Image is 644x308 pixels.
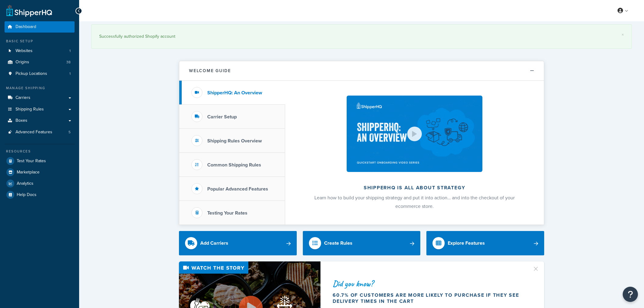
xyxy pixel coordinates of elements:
[16,107,44,112] span: Shipping Rules
[68,130,71,135] span: 5
[16,118,27,123] span: Boxes
[16,95,30,100] span: Carriers
[5,45,75,57] a: Websites1
[207,210,247,216] h3: Testing Your Rates
[5,167,75,178] a: Marketplace
[314,194,515,210] span: Learn how to build your shipping strategy and put it into action… and into the checkout of your e...
[5,39,75,44] div: Basic Setup
[621,32,624,37] a: ×
[448,239,485,247] div: Explore Features
[5,57,75,68] a: Origins38
[5,45,75,57] li: Websites
[333,279,525,288] div: Did you know?
[5,68,75,79] li: Pickup Locations
[5,178,75,189] a: Analytics
[5,115,75,126] a: Boxes
[426,231,544,255] a: Explore Features
[207,186,268,192] h3: Popular Advanced Features
[17,170,40,175] span: Marketplace
[5,127,75,138] a: Advanced Features5
[16,48,33,54] span: Websites
[5,189,75,200] a: Help Docs
[16,130,52,135] span: Advanced Features
[5,21,75,33] a: Dashboard
[333,292,525,304] div: 60.7% of customers are more likely to purchase if they see delivery times in the cart
[16,60,29,65] span: Origins
[5,104,75,115] a: Shipping Rules
[207,114,237,120] h3: Carrier Setup
[207,90,262,96] h3: ShipperHQ: An Overview
[17,181,33,186] span: Analytics
[207,162,261,168] h3: Common Shipping Rules
[16,24,36,30] span: Dashboard
[301,185,528,191] h2: ShipperHQ is all about strategy
[17,159,46,164] span: Test Your Rates
[17,192,37,198] span: Help Docs
[66,60,71,65] span: 38
[16,71,47,76] span: Pickup Locations
[5,149,75,154] div: Resources
[200,239,228,247] div: Add Carriers
[347,96,482,172] img: ShipperHQ is all about strategy
[5,127,75,138] li: Advanced Features
[5,57,75,68] li: Origins
[179,231,297,255] a: Add Carriers
[5,68,75,79] a: Pickup Locations1
[69,48,71,54] span: 1
[303,231,421,255] a: Create Rules
[623,287,638,302] button: Open Resource Center
[5,156,75,166] a: Test Your Rates
[189,68,231,73] h2: Welcome Guide
[5,92,75,103] a: Carriers
[324,239,352,247] div: Create Rules
[179,61,544,81] button: Welcome Guide
[5,86,75,91] div: Manage Shipping
[69,71,71,76] span: 1
[99,32,624,41] div: Successfully authorized Shopify account
[207,138,262,144] h3: Shipping Rules Overview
